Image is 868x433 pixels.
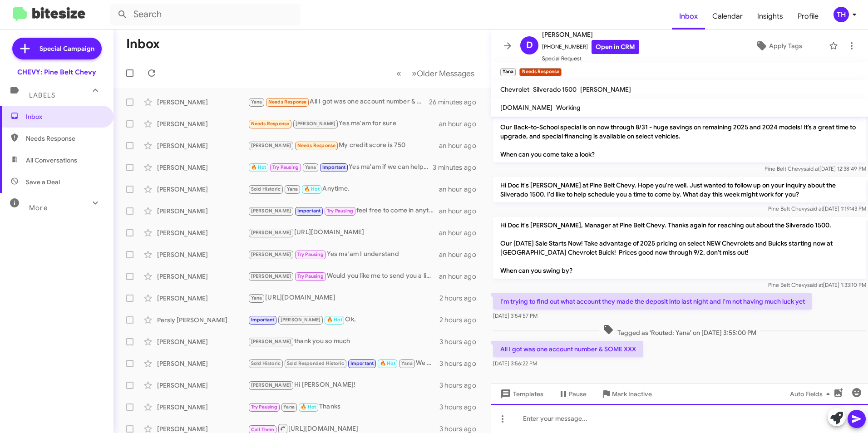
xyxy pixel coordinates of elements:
[768,205,866,212] span: Pine Belt Chevy [DATE] 1:19:43 PM
[248,118,439,129] div: Yes ma'am for sure
[327,208,353,214] span: Try Pausing
[283,404,295,410] span: Yana
[380,360,395,366] span: 🔥 Hot
[251,186,281,192] span: Sold Historic
[569,386,587,402] span: Pause
[439,228,483,237] div: an hour ago
[251,251,291,257] span: [PERSON_NAME]
[327,317,342,323] span: 🔥 Hot
[439,272,483,281] div: an hour ago
[248,227,439,238] div: [URL][DOMAIN_NAME]
[26,134,103,143] span: Needs Response
[350,360,374,366] span: Important
[412,68,417,79] span: »
[833,7,849,22] div: TH
[157,119,248,128] div: [PERSON_NAME]
[251,208,291,214] span: [PERSON_NAME]
[498,386,543,402] span: Templates
[301,404,316,410] span: 🔥 Hot
[672,3,705,30] a: Inbox
[272,164,299,170] span: Try Pausing
[322,164,346,170] span: Important
[493,177,866,202] p: Hi Doc it's [PERSON_NAME] at Pine Belt Chevy. Hope you're well. Just wanted to follow up on your ...
[251,230,291,236] span: [PERSON_NAME]
[248,293,439,303] div: [URL][DOMAIN_NAME]
[542,54,639,63] span: Special Request
[287,186,298,192] span: Yana
[493,217,866,279] p: Hi Doc it's [PERSON_NAME], Manager at Pine Belt Chevy. Thanks again for reaching out about the Si...
[401,360,413,366] span: Yana
[251,317,275,323] span: Important
[251,99,262,105] span: Yana
[251,143,291,148] span: [PERSON_NAME]
[439,359,483,368] div: 3 hours ago
[126,37,160,51] h1: Inbox
[439,185,483,194] div: an hour ago
[804,165,819,172] span: said at
[768,281,866,288] span: Pine Belt Chevy [DATE] 1:33:10 PM
[500,103,552,112] span: [DOMAIN_NAME]
[297,273,324,279] span: Try Pausing
[396,68,401,79] span: «
[157,207,248,216] div: [PERSON_NAME]
[732,38,824,54] button: Apply Tags
[248,336,439,347] div: thank you so much
[493,312,538,319] span: [DATE] 3:54:57 PM
[542,40,639,54] span: [PHONE_NUMBER]
[612,386,652,402] span: Mark Inactive
[248,249,439,260] div: Yes ma'am I understand
[248,206,439,216] div: feel free to come in anytime that works for you
[297,143,336,148] span: Needs Response
[248,162,433,172] div: Yes ma'am if we can help you in any way please let us know
[251,404,277,410] span: Try Pausing
[826,7,858,22] button: TH
[790,3,826,30] span: Profile
[305,164,316,170] span: Yana
[433,163,483,172] div: 3 minutes ago
[769,38,802,54] span: Apply Tags
[439,315,483,325] div: 2 hours ago
[551,386,594,402] button: Pause
[783,386,841,402] button: Auto Fields
[157,163,248,172] div: [PERSON_NAME]
[157,359,248,368] div: [PERSON_NAME]
[750,3,790,30] span: Insights
[491,386,551,402] button: Templates
[439,250,483,259] div: an hour ago
[296,121,336,127] span: [PERSON_NAME]
[287,360,345,366] span: Sold Responded Historic
[157,185,248,194] div: [PERSON_NAME]
[429,98,483,107] div: 26 minutes ago
[439,337,483,346] div: 3 hours ago
[526,38,533,53] span: D
[268,99,307,105] span: Needs Response
[248,315,439,325] div: Ok,
[12,38,102,59] a: Special Campaign
[157,315,248,325] div: Persly [PERSON_NAME]
[248,184,439,194] div: Anytime.
[417,69,474,79] span: Older Messages
[251,339,291,344] span: [PERSON_NAME]
[493,293,812,310] p: I'm trying to find out what account they made the deposit into last night and I'm not having much...
[594,386,659,402] button: Mark Inactive
[248,97,429,107] div: All I got was one account number & SOME XXX
[304,186,320,192] span: 🔥 Hot
[110,4,301,25] input: Search
[705,3,750,30] a: Calendar
[251,382,291,388] span: [PERSON_NAME]
[493,101,866,162] p: Hi Doc it's [PERSON_NAME], Manager at Pine Belt Chevy. Thanks again for reaching out about the Si...
[790,386,833,402] span: Auto Fields
[580,85,631,93] span: [PERSON_NAME]
[17,68,96,77] div: CHEVY: Pine Belt Chevy
[251,273,291,279] span: [PERSON_NAME]
[807,205,823,212] span: said at
[439,207,483,216] div: an hour ago
[29,204,48,212] span: More
[439,141,483,150] div: an hour ago
[26,156,77,165] span: All Conversations
[391,64,407,83] button: Previous
[500,85,529,93] span: Chevrolet
[807,281,823,288] span: said at
[157,250,248,259] div: [PERSON_NAME]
